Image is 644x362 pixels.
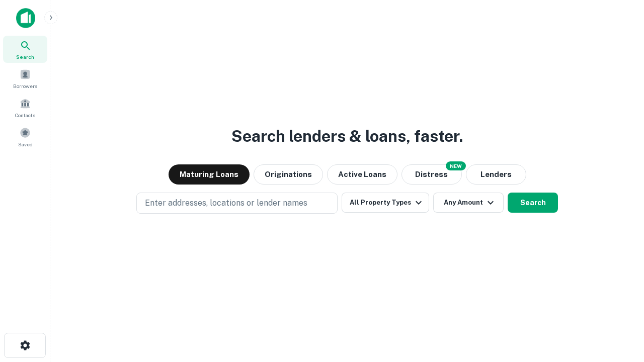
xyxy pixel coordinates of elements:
[594,282,644,330] iframe: Chat Widget
[3,65,47,92] a: Borrowers
[3,36,47,63] a: Search
[136,193,338,214] button: Enter addresses, locations or lender names
[16,53,34,61] span: Search
[466,164,526,185] button: Lenders
[446,161,466,170] div: NEW
[169,164,250,185] button: Maturing Loans
[145,197,307,209] p: Enter addresses, locations or lender names
[401,164,462,185] button: Search distressed loans with lien and other non-mortgage details.
[3,94,47,121] a: Contacts
[3,123,47,150] a: Saved
[433,193,504,213] button: Any Amount
[16,8,35,28] img: capitalize-icon.png
[327,164,397,185] button: Active Loans
[342,193,429,213] button: All Property Types
[254,164,323,185] button: Originations
[15,111,35,119] span: Contacts
[13,82,37,90] span: Borrowers
[508,193,558,213] button: Search
[231,124,463,148] h3: Search lenders & loans, faster.
[18,140,33,148] span: Saved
